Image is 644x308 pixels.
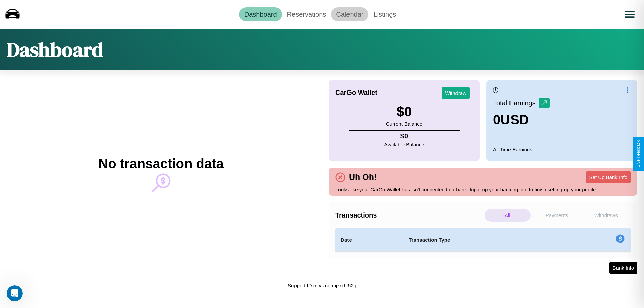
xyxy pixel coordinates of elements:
p: All Time Earnings [493,145,631,154]
a: Calendar [331,7,368,21]
p: Current Balance [386,119,422,128]
button: Bank Info [609,262,637,274]
h4: Transactions [335,211,483,219]
p: Payments [534,209,580,222]
a: Listings [368,7,401,21]
a: Reservations [282,7,331,21]
p: Total Earnings [493,97,539,109]
p: Available Balance [384,140,424,149]
h3: 0 USD [493,112,550,127]
h4: Date [341,236,398,244]
h4: Uh Oh! [345,172,380,182]
h1: Dashboard [7,36,103,63]
button: Withdraw [442,87,470,99]
iframe: Intercom live chat [7,285,23,301]
button: Open menu [620,5,639,24]
div: Give Feedback [636,140,641,168]
h2: No transaction data [98,156,223,171]
table: simple table [335,228,631,252]
p: Withdraws [583,209,629,222]
p: All [485,209,531,222]
h4: $ 0 [384,132,424,140]
h3: $ 0 [386,104,422,119]
h4: CarGo Wallet [335,89,377,97]
a: Dashboard [239,7,282,21]
p: Looks like your CarGo Wallet has isn't connected to a bank. Input up your banking info to finish ... [335,185,631,194]
p: Support ID: mfvlznotmjzrxhl62g [288,281,356,290]
button: Set Up Bank Info [586,171,631,183]
h4: Transaction Type [409,236,561,244]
